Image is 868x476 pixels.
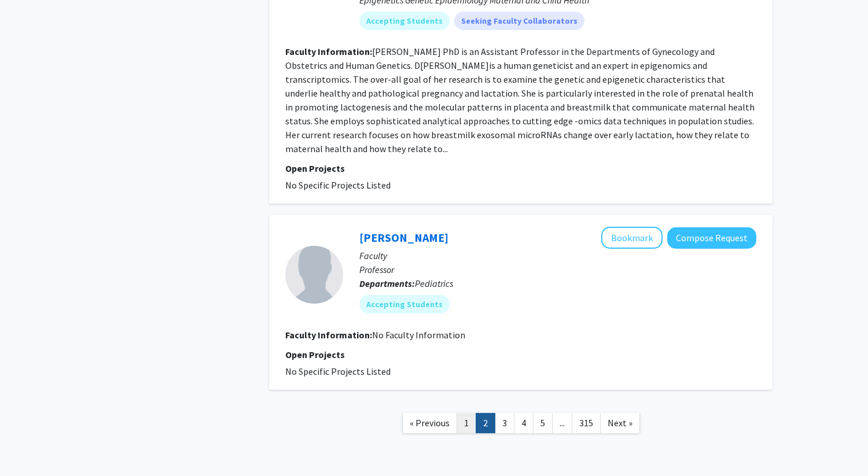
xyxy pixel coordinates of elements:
span: No Specific Projects Listed [285,366,391,377]
mat-chip: Seeking Faculty Collaborators [454,12,584,30]
p: Open Projects [285,348,756,361]
b: Faculty Information: [285,329,372,341]
button: Add Ann Chahroudi to Bookmarks [601,227,663,249]
a: 2 [476,413,495,433]
p: Professor [359,263,756,276]
b: Departments: [359,278,415,289]
a: 3 [495,413,514,433]
span: Next » [608,417,632,429]
button: Compose Request to Ann Chahroudi [667,227,756,249]
mat-chip: Accepting Students [359,295,450,313]
p: Open Projects [285,161,756,175]
a: 1 [457,413,476,433]
b: Faculty Information: [285,46,372,57]
mat-chip: Accepting Students [359,12,450,30]
a: [PERSON_NAME] [359,230,448,245]
span: « Previous [410,417,450,429]
nav: Page navigation [269,401,773,448]
span: No Faculty Information [372,329,465,341]
a: Previous [402,413,457,433]
span: No Specific Projects Listed [285,179,391,191]
p: Faculty [359,249,756,263]
iframe: Chat [9,424,49,467]
a: 5 [533,413,553,433]
span: ... [560,417,565,429]
span: Pediatrics [415,278,453,289]
a: 315 [572,413,601,433]
fg-read-more: [PERSON_NAME] PhD is an Assistant Professor in the Departments of Gynecology and Obstetrics and H... [285,46,755,154]
a: 4 [514,413,534,433]
a: Next [600,413,640,433]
